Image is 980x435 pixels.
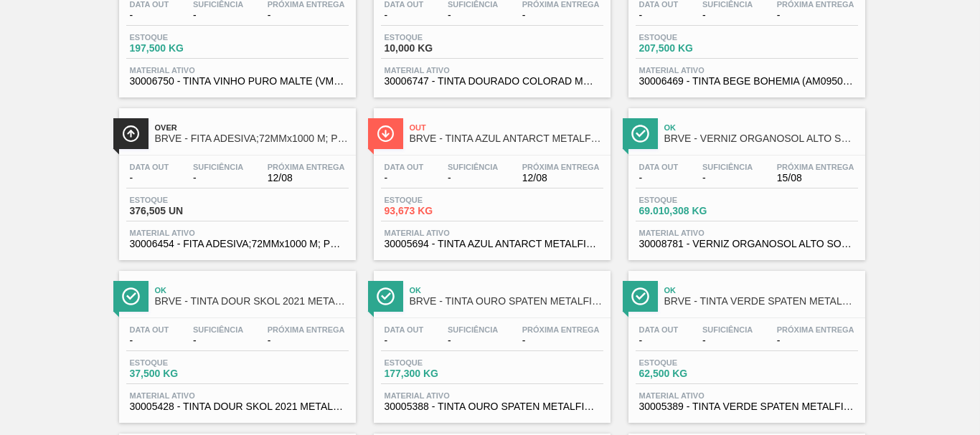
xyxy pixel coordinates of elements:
span: BRVE - TINTA AZUL ANTARCT METALFIX (AZ7055/50) [410,133,603,144]
span: 177,300 KG [385,368,485,379]
span: - [448,173,498,183]
span: BRVE - TINTA OURO SPATEN METALFIX OR8085 50 [410,296,603,307]
span: 30005388 - TINTA OURO SPATEN METALFIX OR8085 50 [385,401,600,412]
span: BRVE - TINTA VERDE SPATEN METALFIX VD8160 50 [664,296,858,307]
a: ÍconeOkBRVE - VERNIZ ORGANOSOL ALTO SOLIDOS VALSPARData out-Suficiência-Próxima Entrega15/08Estoq... [618,97,872,260]
span: - [193,10,243,21]
span: - [193,173,243,183]
span: - [702,10,753,21]
span: 30006454 - FITA ADESIVA;72MMx1000 M; POLIP.TRANSP C [130,239,345,249]
span: Estoque [130,358,230,367]
span: - [702,335,753,346]
span: - [522,10,600,21]
span: 376,505 UN [130,206,230,216]
span: 30006469 - TINTA BEGE BOHEMIA (AM0950/50) [639,76,854,87]
span: 197,500 KG [130,43,230,54]
span: 15/08 [777,173,854,183]
span: Material ativo [385,66,600,75]
span: Material ativo [130,229,345,237]
span: Out [410,123,603,132]
span: Data out [639,325,679,334]
span: - [130,335,169,346]
span: 93,673 KG [385,206,485,216]
span: 30008781 - VERNIZ ORGANOSOL ALTO SOLIDOS VALSPAR [639,239,854,249]
span: Suficiência [193,163,243,171]
span: - [639,335,679,346]
a: ÍconeOkBRVE - TINTA VERDE SPATEN METALFIX VD8160 50Data out-Suficiência-Próxima Entrega-Estoque62... [618,260,872,423]
span: Data out [639,163,679,171]
span: 12/08 [522,173,600,183]
span: BRVE - TINTA DOUR SKOL 2021 METALFIX OR9280/50 [155,296,349,307]
span: - [702,173,753,183]
span: - [448,335,498,346]
span: 207,500 KG [639,43,740,54]
span: - [385,335,424,346]
span: - [639,10,679,21]
img: Ícone [631,287,649,305]
span: Data out [130,163,169,171]
span: Data out [385,325,424,334]
span: Suficiência [448,163,498,171]
span: - [522,335,600,346]
span: Próxima Entrega [522,325,600,334]
span: 30006747 - TINTA DOURADO COLORAD METALFIX OR9523/50 [385,76,600,87]
span: Próxima Entrega [268,163,345,171]
span: - [777,335,854,346]
span: Suficiência [702,163,753,171]
span: Estoque [385,358,485,367]
span: Suficiência [702,325,753,334]
span: - [268,335,345,346]
span: Próxima Entrega [268,325,345,334]
span: 30006750 - TINTA VINHO PURO MALTE (VM3444/50) [130,76,345,87]
span: Suficiência [193,325,243,334]
span: - [130,173,169,183]
a: ÍconeOutBRVE - TINTA AZUL ANTARCT METALFIX (AZ7055/50)Data out-Suficiência-Próxima Entrega12/08Es... [363,97,618,260]
span: 10,000 KG [385,43,485,54]
a: ÍconeOkBRVE - TINTA DOUR SKOL 2021 METALFIX OR9280/50Data out-Suficiência-Próxima Entrega-Estoque... [108,260,363,423]
span: Estoque [639,196,740,204]
span: Data out [130,325,169,334]
span: Material ativo [385,391,600,400]
span: - [193,335,243,346]
span: 30005694 - TINTA AZUL ANTARCT METALFIX (AZ7055/50) [385,239,600,249]
span: 69.010,308 KG [639,206,740,216]
span: Material ativo [385,229,600,237]
span: Ok [664,286,858,295]
span: - [130,10,169,21]
img: Ícone [377,287,395,305]
span: - [777,10,854,21]
span: 12/08 [268,173,345,183]
span: Próxima Entrega [777,163,854,171]
span: Próxima Entrega [522,163,600,171]
span: - [385,173,424,183]
span: - [268,10,345,21]
span: 30005428 - TINTA DOUR SKOL 2021 METALFIX OR9280/50 [130,401,345,412]
span: Material ativo [639,66,854,75]
span: Estoque [385,196,485,204]
a: ÍconeOkBRVE - TINTA OURO SPATEN METALFIX OR8085 50Data out-Suficiência-Próxima Entrega-Estoque177... [363,260,618,423]
span: Estoque [639,358,740,367]
span: Estoque [130,33,230,42]
span: Material ativo [130,66,345,75]
span: Over [155,123,349,132]
span: Ok [664,123,858,132]
span: Material ativo [639,391,854,400]
span: 37,500 KG [130,368,230,379]
span: Estoque [639,33,740,42]
span: Material ativo [130,391,345,400]
span: Material ativo [639,229,854,237]
span: 30005389 - TINTA VERDE SPATEN METALFIX VD8160 50 [639,401,854,412]
img: Ícone [631,125,649,143]
span: BRVE - VERNIZ ORGANOSOL ALTO SOLIDOS VALSPAR [664,133,858,144]
span: - [639,173,679,183]
span: Próxima Entrega [777,325,854,334]
img: Ícone [122,287,140,305]
img: Ícone [122,125,140,143]
span: Estoque [130,196,230,204]
img: Ícone [377,125,395,143]
a: ÍconeOverBRVE - FITA ADESIVA;72MMx1000 M; POLIP.TRANSP CData out-Suficiência-Próxima Entrega12/08... [108,97,363,260]
span: BRVE - FITA ADESIVA;72MMx1000 M; POLIP.TRANSP C [155,133,349,144]
span: Data out [385,163,424,171]
span: 62,500 KG [639,368,740,379]
span: Ok [410,286,603,295]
